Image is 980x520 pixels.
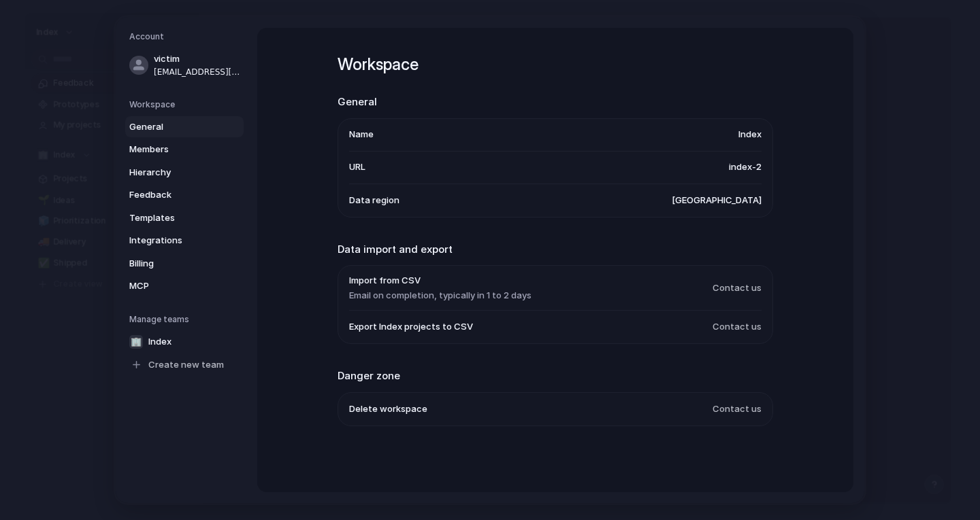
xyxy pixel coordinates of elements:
[125,275,244,297] a: MCP
[338,368,773,384] h2: Danger zone
[338,242,773,258] h2: Data import and export
[713,402,762,416] span: Contact us
[129,143,216,156] span: Members
[125,48,244,82] a: victim[EMAIL_ADDRESS][DOMAIN_NAME]
[125,230,244,252] a: Integrations
[129,166,216,179] span: Hierarchy
[349,128,374,141] span: Name
[713,281,762,295] span: Contact us
[129,188,216,202] span: Feedback
[729,160,762,174] span: index-2
[125,162,244,184] a: Hierarchy
[349,402,427,416] span: Delete workspace
[154,66,241,78] span: [EMAIL_ADDRESS][DOMAIN_NAME]
[349,160,365,174] span: URL
[349,320,473,334] span: Export Index projects to CSV
[349,289,532,302] span: Email on completion, typically in 1 to 2 days
[125,139,244,160] a: Members
[129,31,244,43] h5: Account
[129,234,216,247] span: Integrations
[125,207,244,229] a: Templates
[129,335,143,349] div: 🏢
[129,257,216,271] span: Billing
[129,120,216,134] span: General
[129,99,244,111] h5: Workspace
[349,274,532,288] span: Import from CSV
[129,279,216,293] span: MCP
[125,116,244,138] a: General
[713,320,762,334] span: Contact us
[125,331,244,353] a: 🏢Index
[125,184,244,206] a: Feedback
[125,253,244,275] a: Billing
[125,354,244,376] a: Create new team
[738,128,762,141] span: Index
[672,194,762,207] span: [GEOGRAPHIC_DATA]
[338,94,773,110] h2: General
[129,313,244,326] h5: Manage teams
[148,335,171,349] span: Index
[349,194,399,207] span: Data region
[129,211,216,225] span: Templates
[338,52,773,77] h1: Workspace
[148,358,224,372] span: Create new team
[154,52,241,66] span: victim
